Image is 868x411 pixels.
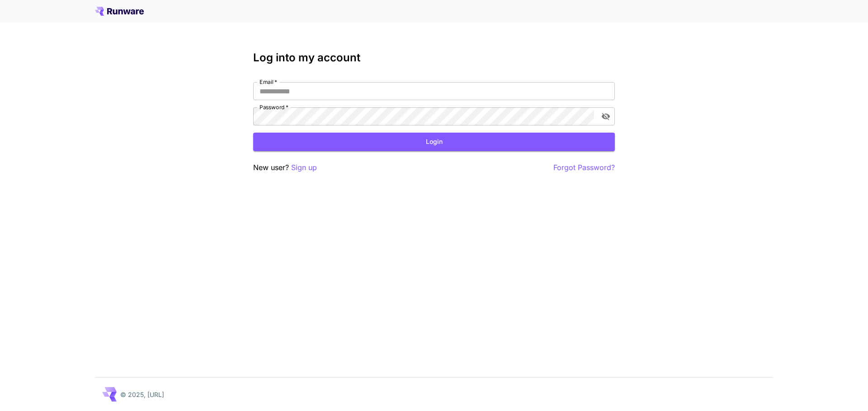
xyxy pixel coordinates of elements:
[253,51,615,64] h3: Log into my account
[253,162,317,173] p: New user?
[259,78,277,86] label: Email
[291,162,317,173] button: Sign up
[553,162,615,173] button: Forgot Password?
[598,108,614,125] button: toggle password visibility
[259,103,288,111] label: Password
[253,133,615,151] button: Login
[120,390,164,399] p: © 2025, [URL]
